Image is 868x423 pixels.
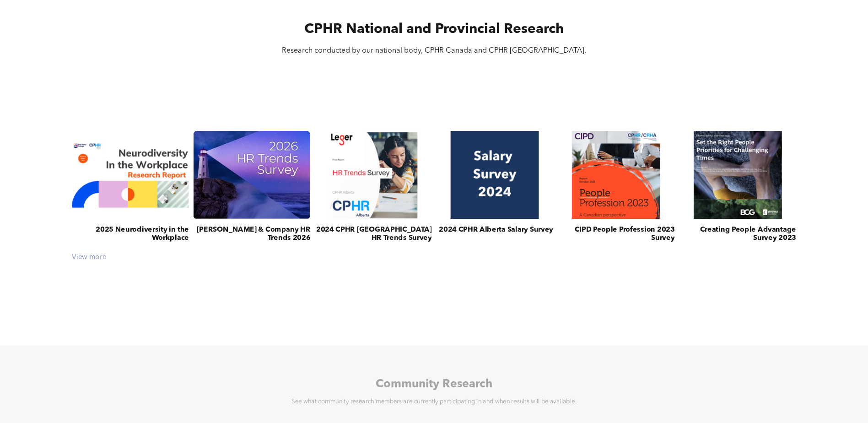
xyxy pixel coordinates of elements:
h3: CIPD People Profession 2023 Survey [558,226,675,243]
h3: 2024 CPHR [GEOGRAPHIC_DATA] HR Trends Survey [315,226,432,243]
h3: 2025 Neurodiversity in the Workplace [72,226,189,243]
h3: Creating People Advantage Survey 2023 [679,226,796,243]
span: Research conducted by our national body, CPHR Canada and CPHR [GEOGRAPHIC_DATA]. [282,47,586,54]
span: CPHR National and Provincial Research [304,22,564,36]
div: View more [67,254,800,262]
h3: [PERSON_NAME] & Company HR Trends 2026 [194,226,311,243]
h3: 2024 CPHR Alberta Salary Survey [439,226,553,234]
span: See what community research members are currently participating in and when results will be avail... [291,399,577,405]
span: Community Research [376,379,493,390]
